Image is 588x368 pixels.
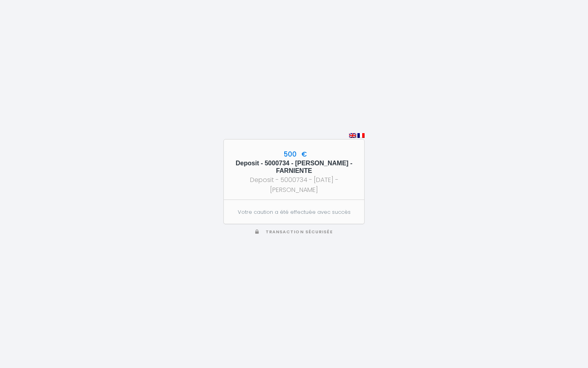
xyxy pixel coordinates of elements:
[281,149,307,159] span: 500 €
[231,175,357,195] div: Deposit - 5000734 - [DATE] - [PERSON_NAME]
[357,133,365,138] img: fr.png
[349,133,356,138] img: en.png
[266,229,333,235] span: Transaction sécurisée
[231,159,357,174] h5: Deposit - 5000734 - [PERSON_NAME] - FARNIENTE
[233,208,355,216] p: Votre caution a été effectuée avec succès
